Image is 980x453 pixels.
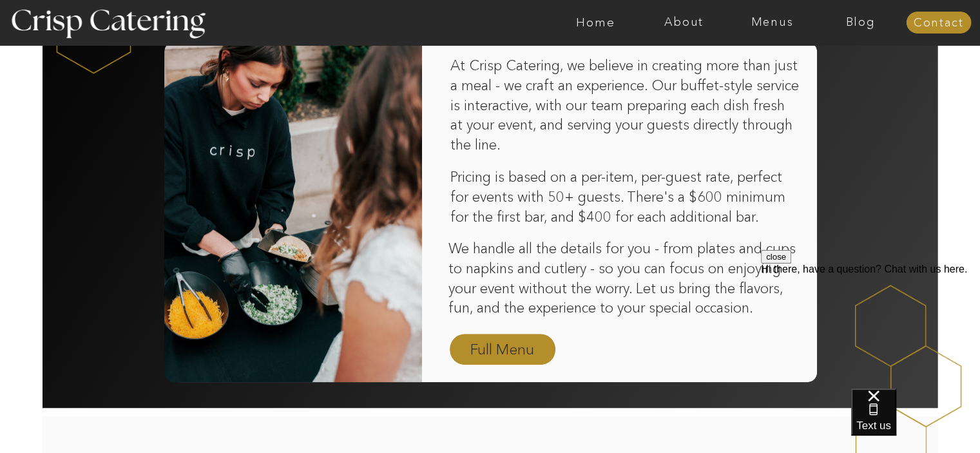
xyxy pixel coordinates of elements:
a: Menus [728,16,816,29]
iframe: podium webchat widget prompt [761,250,980,405]
a: Contact [906,17,971,30]
iframe: podium webchat widget bubble [851,389,980,453]
p: At Crisp Catering, we believe in creating more than just a meal - we craft an experience. Our buf... [450,56,800,179]
p: Pricing is based on a per-item, per-guest rate, perfect for events with 50+ guests. There's a $60... [450,168,800,228]
a: About [640,16,728,29]
p: We handle all the details for you - from plates and cups to napkins and cutlery - so you can focu... [448,239,803,319]
a: Blog [816,16,905,29]
a: Home [552,16,640,29]
a: Full Menu [465,339,540,361]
